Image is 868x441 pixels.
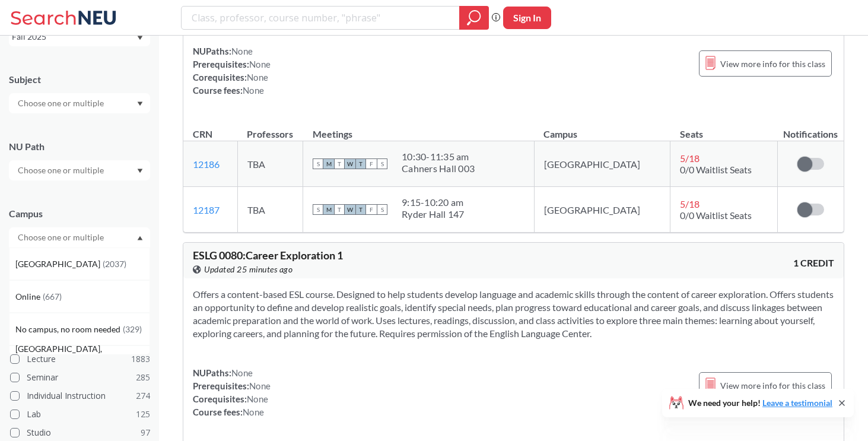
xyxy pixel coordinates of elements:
[680,198,700,210] span: 5 / 18
[670,116,778,141] th: Seats
[720,56,825,71] span: View more info for this class
[534,141,670,187] td: [GEOGRAPHIC_DATA]
[193,158,220,170] a: 12186
[366,158,377,169] span: F
[131,353,150,366] span: 1883
[137,36,143,40] svg: Dropdown arrow
[103,259,126,269] span: ( 2037 )
[355,204,366,215] span: T
[137,236,143,240] svg: Dropdown arrow
[9,160,150,180] div: Dropdown arrow
[249,59,271,69] span: None
[243,85,264,96] span: None
[10,370,150,385] label: Seminar
[249,380,271,391] span: None
[193,128,212,141] div: CRN
[366,204,377,215] span: F
[9,93,150,113] div: Dropdown arrow
[503,7,551,29] button: Sign In
[15,258,103,271] span: [GEOGRAPHIC_DATA]
[9,207,150,220] div: Campus
[345,158,355,169] span: W
[204,263,292,276] span: Updated 25 minutes ago
[680,153,700,164] span: 5 / 18
[459,6,489,30] div: magnifying glass
[402,163,475,175] div: Cahners Hall 003
[12,96,112,110] input: Choose one or multiple
[237,141,303,187] td: TBA
[247,72,268,83] span: None
[15,342,150,369] span: [GEOGRAPHIC_DATA], [GEOGRAPHIC_DATA]
[123,324,142,334] span: ( 329 )
[534,116,670,141] th: Campus
[237,116,303,141] th: Professors
[10,351,150,367] label: Lecture
[680,164,752,175] span: 0/0 Waitlist Seats
[323,204,334,215] span: M
[15,323,123,336] span: No campus, no room needed
[720,378,825,393] span: View more info for this class
[467,9,481,26] svg: magnifying glass
[377,158,387,169] span: S
[534,187,670,233] td: [GEOGRAPHIC_DATA]
[303,116,535,141] th: Meetings
[136,371,150,384] span: 285
[9,27,150,46] div: Fall 2025Dropdown arrow
[9,73,150,86] div: Subject
[247,394,268,404] span: None
[193,45,271,97] div: NUPaths: Prerequisites: Corequisites: Course fees:
[193,288,834,340] section: Offers a content-based ESL course. Designed to help students develop language and academic skills...
[243,407,264,417] span: None
[12,163,112,177] input: Choose one or multiple
[778,116,844,141] th: Notifications
[12,230,112,245] input: Choose one or multiple
[323,158,334,169] span: M
[313,158,323,169] span: S
[377,204,387,215] span: S
[137,101,143,106] svg: Dropdown arrow
[231,46,253,56] span: None
[10,407,150,422] label: Lab
[231,367,253,378] span: None
[136,408,150,421] span: 125
[762,398,832,408] a: Leave a testimonial
[193,366,271,418] div: NUPaths: Prerequisites: Corequisites: Course fees:
[688,399,832,407] span: We need your help!
[237,187,303,233] td: TBA
[193,204,220,215] a: 12187
[9,140,150,153] div: NU Path
[334,204,345,215] span: T
[355,158,366,169] span: T
[15,290,43,303] span: Online
[402,196,465,208] div: 9:15 - 10:20 am
[402,208,465,220] div: Ryder Hall 147
[313,204,323,215] span: S
[334,158,345,169] span: T
[12,30,136,43] div: Fall 2025
[345,204,355,215] span: W
[680,210,752,221] span: 0/0 Waitlist Seats
[137,169,143,173] svg: Dropdown arrow
[10,388,150,404] label: Individual Instruction
[193,249,343,262] span: ESLG 0080 : Career Exploration 1
[136,389,150,402] span: 274
[10,425,150,440] label: Studio
[9,227,150,248] div: Dropdown arrow[GEOGRAPHIC_DATA](2037)Online(667)No campus, no room needed(329)[GEOGRAPHIC_DATA], ...
[402,151,475,163] div: 10:30 - 11:35 am
[793,256,834,269] span: 1 CREDIT
[190,8,451,28] input: Class, professor, course number, "phrase"
[141,426,150,439] span: 97
[43,291,62,302] span: ( 667 )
